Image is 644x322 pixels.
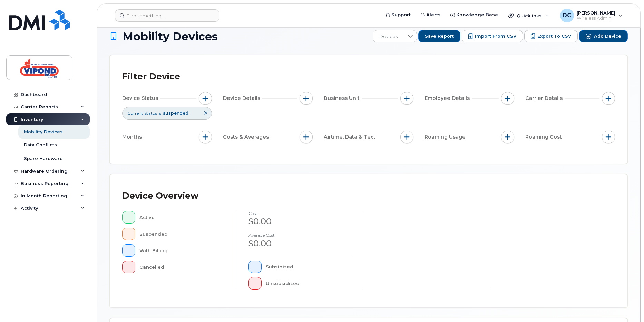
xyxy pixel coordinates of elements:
[324,95,362,102] span: Business Unit
[555,9,627,22] div: Don Connor
[504,9,554,22] div: Quicklinks
[594,33,621,39] span: Add Device
[248,233,352,237] h4: Average cost
[123,30,218,42] span: Mobility Devices
[127,110,157,116] span: Current Status
[115,9,219,22] input: Find something...
[122,187,198,205] div: Device Overview
[381,8,416,22] a: Support
[425,33,454,39] span: Save Report
[426,11,441,18] span: Alerts
[122,95,160,102] span: Device Status
[517,13,542,18] span: Quicklinks
[223,95,262,102] span: Device Details
[577,16,615,21] span: Wireless Admin
[416,8,446,22] a: Alerts
[563,11,571,20] span: DC
[579,30,628,42] button: Add Device
[248,238,352,249] div: $0.00
[122,133,144,141] span: Months
[391,11,411,18] span: Support
[456,11,498,18] span: Knowledge Base
[525,95,565,102] span: Carrier Details
[248,216,352,227] div: $0.00
[324,133,378,141] span: Airtime, Data & Text
[223,133,271,141] span: Costs & Averages
[373,30,404,43] span: Devices
[139,261,226,273] div: Cancelled
[163,111,188,116] span: suspended
[139,228,226,240] div: Suspended
[248,211,352,216] h4: cost
[462,30,523,42] button: Import from CSV
[266,277,352,290] div: Unsubsidized
[524,30,578,42] button: Export to CSV
[266,261,352,273] div: Subsidized
[122,68,180,86] div: Filter Device
[525,133,564,141] span: Roaming Cost
[158,110,161,116] span: is
[425,95,472,102] span: Employee Details
[139,244,226,257] div: With Billing
[425,133,468,141] span: Roaming Usage
[537,33,571,39] span: Export to CSV
[418,30,460,42] button: Save Report
[475,33,516,39] span: Import from CSV
[446,8,503,22] a: Knowledge Base
[139,211,226,224] div: Active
